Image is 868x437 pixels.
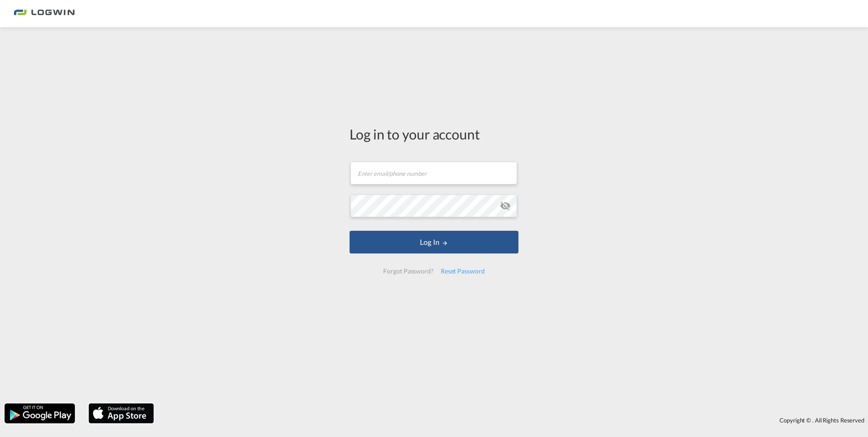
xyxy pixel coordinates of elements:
[350,231,518,253] button: LOGIN
[350,162,517,184] input: Enter email/phone number
[437,263,488,279] div: Reset Password
[500,200,511,211] md-icon: icon-eye-off
[380,263,437,279] div: Forgot Password?
[14,4,75,24] img: bc73a0e0d8c111efacd525e4c8ad7d32.png
[88,402,155,424] img: apple.png
[350,124,518,144] div: Log in to your account
[158,412,868,428] div: Copyright © . All Rights Reserved
[4,402,76,424] img: google.png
